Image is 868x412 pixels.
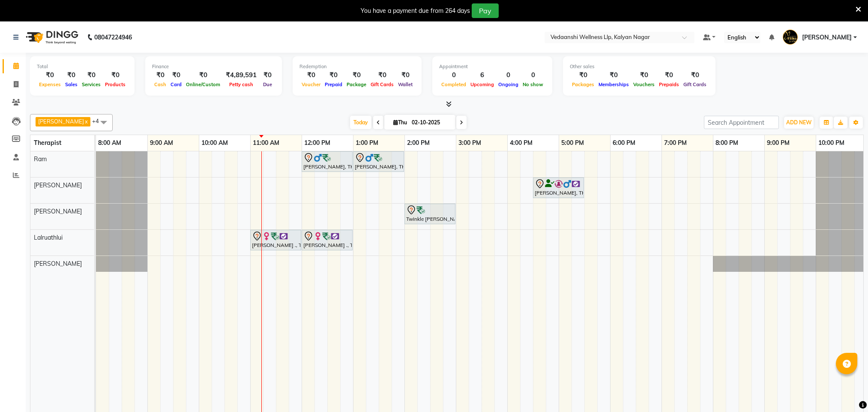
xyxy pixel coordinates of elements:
div: ₹4,89,591 [222,70,260,80]
div: 0 [521,70,545,80]
span: [PERSON_NAME] [34,260,82,268]
a: 8:00 AM [96,137,123,149]
div: Total [37,63,128,70]
div: Redemption [299,63,415,70]
a: 8:00 PM [713,137,740,149]
span: [PERSON_NAME] [34,181,82,189]
div: ₹0 [80,70,103,80]
span: Ram [34,155,47,163]
a: 9:00 PM [765,137,792,149]
a: 11:00 AM [251,137,281,149]
a: 5:00 PM [559,137,586,149]
span: Expenses [37,81,63,87]
div: ₹0 [184,70,222,80]
div: ₹0 [168,70,184,80]
a: x [84,118,88,125]
div: ₹0 [152,70,168,80]
span: Voucher [299,81,323,87]
span: Today [350,116,371,129]
div: ₹0 [396,70,415,80]
a: 10:00 PM [816,137,847,149]
div: 0 [496,70,521,80]
span: Sales [63,81,80,87]
span: Gift Cards [368,81,396,87]
span: Vouchers [631,81,657,87]
div: 6 [468,70,496,80]
span: Gift Cards [681,81,709,87]
a: 7:00 PM [662,137,689,149]
input: Search Appointment [704,116,779,129]
span: Prepaid [323,81,344,87]
iframe: chat widget [832,378,859,403]
a: 2:00 PM [405,137,432,149]
div: ₹0 [344,70,368,80]
span: Thu [391,119,409,126]
span: Ongoing [496,81,521,87]
div: ₹0 [368,70,396,80]
span: No show [521,81,545,87]
div: [PERSON_NAME], TK01, 04:30 PM-05:30 PM, Member Plan 60 Min [534,179,583,197]
span: ADD NEW [786,119,811,126]
div: ₹0 [260,70,275,80]
span: Lalruathlui [34,234,63,241]
a: 4:00 PM [508,137,535,149]
a: 6:00 PM [611,137,638,149]
div: ₹0 [323,70,344,80]
div: [PERSON_NAME], TK04, 12:00 PM-01:00 PM, Deep Tissue Massage with Wintergreen oil 60 Min [302,153,352,171]
span: Services [80,81,103,87]
span: Packages [570,81,596,87]
div: ₹0 [299,70,323,80]
span: [PERSON_NAME] [34,208,82,215]
span: Due [261,81,274,87]
button: ADD NEW [784,117,814,129]
div: You have a payment due from 264 days [361,6,470,15]
button: Pay [472,3,499,18]
span: [PERSON_NAME] [38,118,84,125]
div: [PERSON_NAME] ., TK02, 12:00 PM-01:00 PM, Swedish Massage with Wintergreen, Bayleaf & Clove 60 Min [302,231,352,249]
span: Memberships [596,81,631,87]
span: Petty cash [227,81,255,87]
b: 08047224946 [94,25,132,49]
div: ₹0 [596,70,631,80]
div: ₹0 [631,70,657,80]
img: logo [22,25,81,49]
div: 0 [439,70,468,80]
span: Wallet [396,81,415,87]
div: ₹0 [570,70,596,80]
a: 9:00 AM [148,137,175,149]
div: ₹0 [37,70,63,80]
div: ₹0 [657,70,681,80]
div: Other sales [570,63,709,70]
div: [PERSON_NAME], TK04, 01:00 PM-02:00 PM, Deep Tissue Massage with Wintergreen oil 60 Min [354,153,403,171]
span: Cash [152,81,168,87]
span: [PERSON_NAME] [802,33,852,42]
span: +4 [92,117,105,124]
span: Package [344,81,368,87]
a: 10:00 AM [199,137,230,149]
span: Card [168,81,184,87]
span: Upcoming [468,81,496,87]
span: Prepaids [657,81,681,87]
span: Therapist [34,139,61,147]
div: ₹0 [103,70,128,80]
a: 1:00 PM [353,137,380,149]
img: Ashik [783,30,798,45]
div: Twinkle [PERSON_NAME], TK03, 02:00 PM-03:00 PM, Swedish Massage with Wintergreen, Bayleaf & Clove... [405,205,455,223]
div: Appointment [439,63,545,70]
span: Completed [439,81,468,87]
span: Online/Custom [184,81,222,87]
div: ₹0 [681,70,709,80]
div: [PERSON_NAME] ., TK02, 11:00 AM-12:00 PM, Swedish Massage with Wintergreen, Bayleaf & Clove 60 Min [251,231,300,249]
div: ₹0 [63,70,80,80]
input: 2025-10-02 [409,116,452,129]
span: Products [103,81,128,87]
a: 12:00 PM [302,137,332,149]
a: 3:00 PM [456,137,483,149]
div: Finance [152,63,275,70]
